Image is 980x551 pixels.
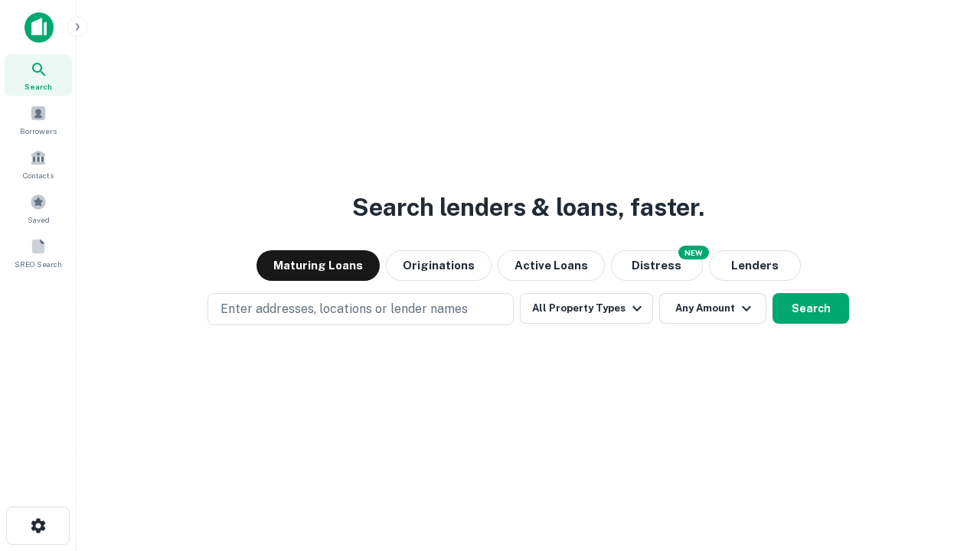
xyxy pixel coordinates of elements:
[5,99,72,140] a: Borrowers
[5,143,72,184] a: Contacts
[611,250,703,281] button: Search distressed loans with lien and other non-mortgage details.
[24,12,54,43] img: capitalize-icon.png
[15,258,62,270] span: SREO Search
[5,187,72,229] a: Saved
[5,232,72,273] a: SREO Search
[678,246,709,259] div: NEW
[256,250,380,281] button: Maturing Loans
[520,293,653,324] button: All Property Types
[659,293,766,324] button: Any Amount
[352,189,704,226] h3: Search lenders & loans, faster.
[773,293,849,324] button: Search
[24,80,52,93] span: Search
[498,250,605,281] button: Active Loans
[220,300,468,318] p: Enter addresses, locations or lender names
[20,125,57,137] span: Borrowers
[28,214,50,226] span: Saved
[5,54,72,96] a: Search
[207,293,514,325] button: Enter addresses, locations or lender names
[903,429,980,502] iframe: Chat Widget
[709,250,801,281] button: Lenders
[386,250,492,281] button: Originations
[23,169,54,181] span: Contacts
